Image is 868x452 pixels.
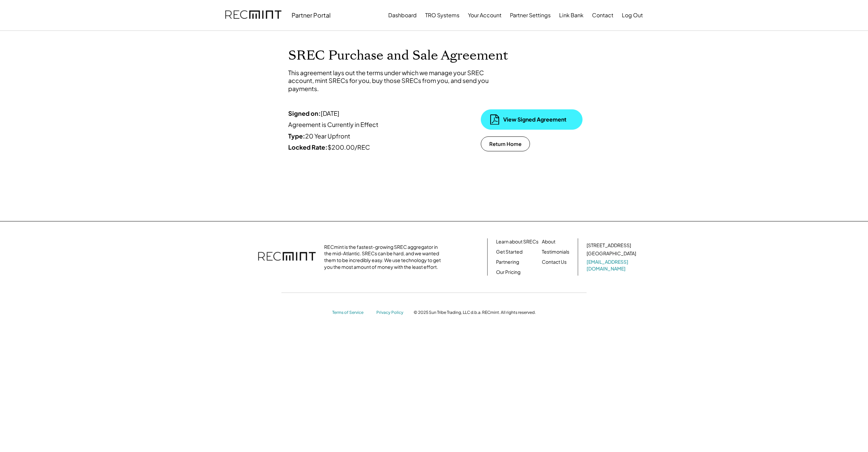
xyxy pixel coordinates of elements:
div: RECmint is the fastest-growing SREC aggregator in the mid-Atlantic. SRECs can be hard, and we wan... [324,244,445,270]
h1: SREC Purchase and Sale Agreement [288,48,580,64]
button: TRO Systems [425,8,459,22]
div: View Signed Agreement [503,116,571,123]
a: [EMAIL_ADDRESS][DOMAIN_NAME] [587,259,637,272]
div: $200.00/REC [288,143,441,151]
button: Log Out [622,8,643,22]
strong: Locked Rate: [288,143,328,151]
a: Contact Us [542,259,567,265]
a: Privacy Policy [376,310,407,316]
strong: Signed on: [288,109,321,117]
button: Dashboard [388,8,417,22]
div: Agreement is Currently in Effect [288,121,441,128]
div: © 2025 Sun Tribe Trading, LLC d.b.a. RECmint. All rights reserved. [414,310,536,315]
div: [GEOGRAPHIC_DATA] [587,250,636,257]
a: Testimonials [542,249,569,255]
div: Partner Portal [292,11,331,19]
div: 20 Year Upfront [288,132,441,140]
strong: Type: [288,132,305,140]
a: About [542,238,555,245]
a: Our Pricing [496,269,520,276]
a: Get Started [496,249,522,255]
button: Return Home [481,136,530,151]
div: [DATE] [288,109,441,117]
button: Link Bank [559,8,584,22]
div: [STREET_ADDRESS] [587,242,631,249]
button: Partner Settings [510,8,551,22]
a: Partnering [496,259,519,265]
button: Your Account [468,8,501,22]
button: Contact [592,8,613,22]
img: recmint-logotype%403x.png [258,245,316,269]
div: This agreement lays out the terms under which we manage your SREC account, mint SRECs for you, bu... [288,69,492,92]
a: Terms of Service [332,310,370,316]
img: recmint-logotype%403x.png [225,4,281,27]
a: Learn about SRECs [496,238,538,245]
